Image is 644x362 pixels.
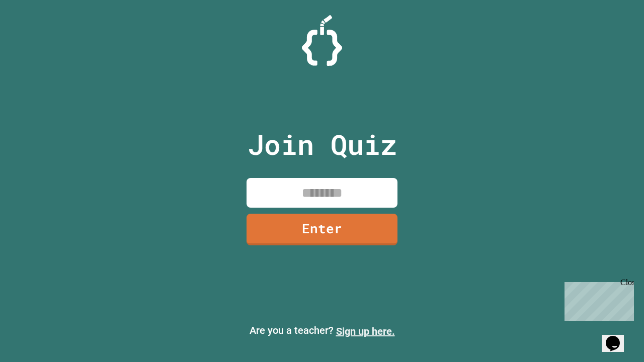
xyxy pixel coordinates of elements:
div: Chat with us now!Close [4,4,69,64]
iframe: chat widget [602,322,634,352]
a: Enter [247,214,397,245]
p: Join Quiz [248,124,397,165]
iframe: chat widget [560,278,634,321]
p: Are you a teacher? [8,323,636,339]
img: Logo.svg [302,15,342,66]
a: Sign up here. [336,325,395,337]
